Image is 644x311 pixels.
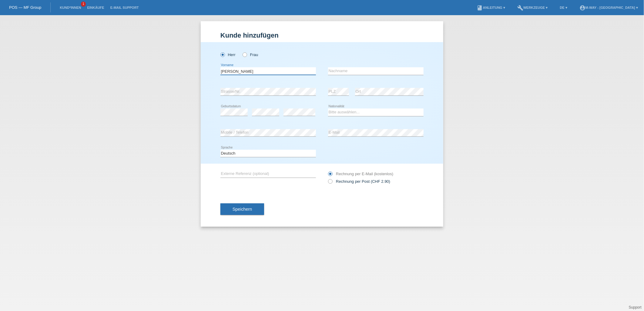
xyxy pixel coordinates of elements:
[557,6,570,9] a: DE ▾
[328,179,390,184] label: Rechnung per Post (CHF 2.90)
[220,203,264,215] button: Speichern
[517,5,523,11] i: build
[328,172,332,179] input: Rechnung per E-Mail (kostenlos)
[84,6,107,9] a: Einkäufe
[220,32,424,39] h1: Kunde hinzufügen
[243,52,258,57] label: Frau
[220,52,224,56] input: Herr
[474,6,508,9] a: bookAnleitung ▾
[9,5,41,10] a: POS — MF Group
[220,52,236,57] label: Herr
[243,52,247,56] input: Frau
[233,207,252,212] span: Speichern
[57,6,84,9] a: Kund*innen
[328,179,332,187] input: Rechnung per Post (CHF 2.90)
[477,5,483,11] i: book
[579,5,585,11] i: account_circle
[514,6,551,9] a: buildWerkzeuge ▾
[328,172,393,176] label: Rechnung per E-Mail (kostenlos)
[81,2,86,7] span: 1
[629,305,642,309] a: Support
[576,6,641,9] a: account_circlem-way - [GEOGRAPHIC_DATA] ▾
[107,6,142,9] a: E-Mail Support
